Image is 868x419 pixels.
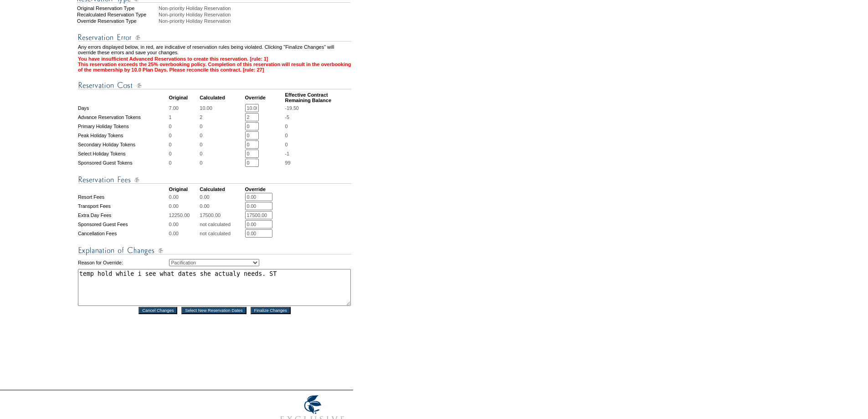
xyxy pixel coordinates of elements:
[78,202,168,210] td: Transport Fees
[159,18,352,24] div: Non-priority Holiday Reservation
[78,56,351,72] td: You have insufficient Advanced Reservations to create this reservation. [rule: 1] This reservatio...
[200,229,244,238] td: not calculated
[285,160,291,166] span: 99
[78,220,168,228] td: Sponsored Guest Fees
[285,92,351,103] td: Effective Contract Remaining Balance
[77,5,158,11] div: Original Reservation Type
[78,193,168,201] td: Resort Fees
[169,113,199,121] td: 1
[78,174,351,186] img: Reservation Fees
[78,32,351,43] img: Reservation Errors
[78,113,168,121] td: Advance Reservation Tokens
[169,131,199,140] td: 0
[169,220,199,228] td: 0.00
[285,124,288,129] span: 0
[169,122,199,130] td: 0
[78,44,351,55] td: Any errors displayed below, in red, are indicative of reservation rules being violated. Clicking ...
[200,193,244,201] td: 0.00
[78,159,168,167] td: Sponsored Guest Tokens
[200,122,244,130] td: 0
[200,104,244,112] td: 10.00
[78,80,351,91] img: Reservation Cost
[169,150,199,158] td: 0
[200,131,244,140] td: 0
[77,12,158,17] div: Recalculated Reservation Type
[78,229,168,238] td: Cancellation Fees
[169,140,199,149] td: 0
[139,307,177,314] input: Cancel Changes
[159,5,352,11] div: Non-priority Holiday Reservation
[251,307,291,314] input: Finalize Changes
[285,105,299,111] span: -19.50
[78,211,168,219] td: Extra Day Fees
[200,202,244,210] td: 0.00
[200,113,244,121] td: 2
[78,257,168,268] td: Reason for Override:
[169,202,199,210] td: 0.00
[78,104,168,112] td: Days
[200,220,244,228] td: not calculated
[78,150,168,158] td: Select Holiday Tokens
[169,159,199,167] td: 0
[78,122,168,130] td: Primary Holiday Tokens
[245,186,284,192] td: Override
[78,131,168,140] td: Peak Holiday Tokens
[200,150,244,158] td: 0
[285,114,289,120] span: -5
[77,18,158,24] div: Override Reservation Type
[169,186,199,192] td: Original
[169,211,199,219] td: 12250.00
[200,92,244,103] td: Calculated
[159,12,352,17] div: Non-priority Holiday Reservation
[245,92,284,103] td: Override
[200,211,244,219] td: 17500.00
[200,159,244,167] td: 0
[169,104,199,112] td: 7.00
[78,140,168,149] td: Secondary Holiday Tokens
[169,92,199,103] td: Original
[181,307,247,314] input: Select New Reservation Dates
[285,142,288,147] span: 0
[169,229,199,238] td: 0.00
[200,140,244,149] td: 0
[200,186,244,192] td: Calculated
[285,151,289,156] span: -1
[78,245,351,256] img: Explanation of Changes
[285,133,288,138] span: 0
[169,193,199,201] td: 0.00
